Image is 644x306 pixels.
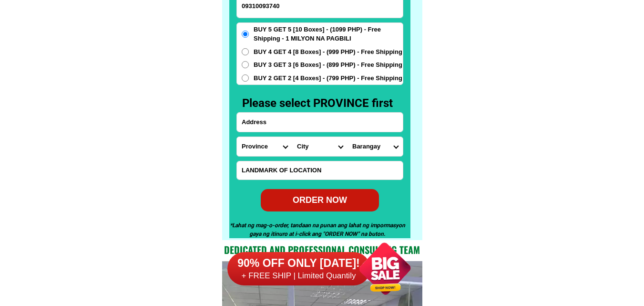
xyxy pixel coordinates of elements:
input: BUY 2 GET 2 [4 Boxes] - (799 PHP) - Free Shipping [242,74,249,82]
select: Select commune [348,137,403,156]
h3: Please select PROVINCE first [242,95,402,112]
select: Select province [237,137,292,156]
div: ORDER NOW [261,194,379,207]
input: BUY 3 GET 3 [6 Boxes] - (899 PHP) - Free Shipping [242,61,249,68]
span: BUY 4 GET 4 [8 Boxes] - (999 PHP) - Free Shipping [254,47,402,57]
h2: Dedicated and professional consulting team [222,243,422,257]
input: BUY 5 GET 5 [10 Boxes] - (1099 PHP) - Free Shipping - 1 MILYON NA PAGBILI [242,31,249,38]
span: BUY 3 GET 3 [6 Boxes] - (899 PHP) - Free Shipping [254,60,402,70]
span: BUY 2 GET 2 [4 Boxes] - (799 PHP) - Free Shipping [254,74,402,83]
h5: *Lahat ng mag-o-order, tandaan na punan ang lahat ng impormasyon gaya ng itinuro at i-click ang "... [225,221,410,238]
span: BUY 5 GET 5 [10 Boxes] - (1099 PHP) - Free Shipping - 1 MILYON NA PAGBILI [254,25,403,43]
input: Input LANDMARKOFLOCATION [237,161,403,179]
input: BUY 4 GET 4 [8 Boxes] - (999 PHP) - Free Shipping [242,48,249,55]
input: Input address [237,113,403,132]
h6: + FREE SHIP | Limited Quantily [227,271,370,281]
h6: 90% OFF ONLY [DATE]! [227,256,370,271]
select: Select district [292,137,348,156]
